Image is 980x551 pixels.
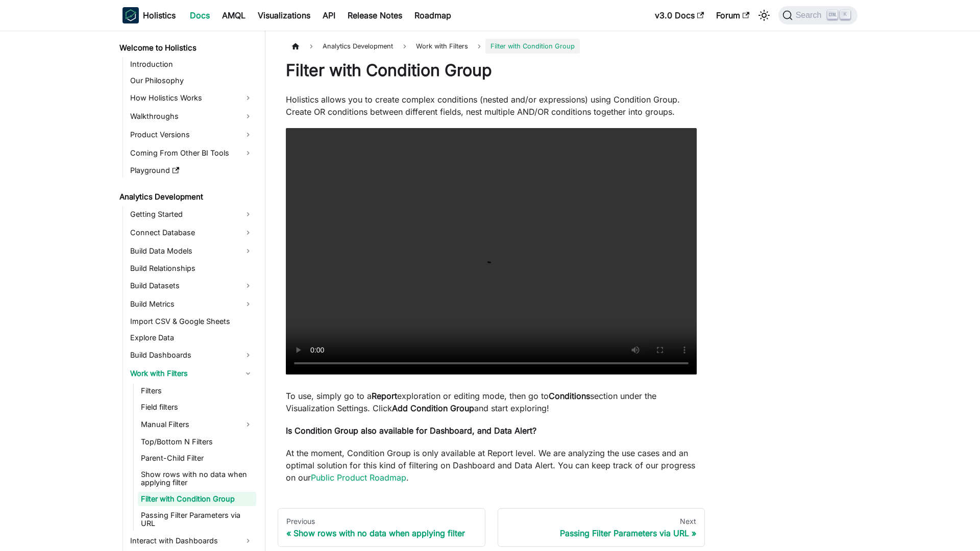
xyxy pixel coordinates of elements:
[127,365,256,382] a: Work with Filters
[372,391,397,401] strong: Report
[485,39,580,54] span: Filter with Condition Group
[286,528,477,538] div: Show rows with no data when applying filter
[216,7,252,23] a: AMQL
[138,467,256,490] a: Show rows with no data when applying filter
[127,90,256,106] a: How Holistics Works
[138,451,256,465] a: Parent-Child Filter
[122,7,176,23] a: HolisticsHolistics
[138,400,256,414] a: Field filters
[793,11,828,20] span: Search
[127,331,256,345] a: Explore Data
[341,7,408,23] a: Release Notes
[710,7,755,23] a: Forum
[184,7,216,23] a: Docs
[112,31,265,551] nav: Docs sidebar
[506,528,697,538] div: Passing Filter Parameters via URL
[286,517,477,526] div: Previous
[127,347,256,363] a: Build Dashboards
[278,508,485,547] a: PreviousShow rows with no data when applying filter
[286,93,697,118] p: Holistics allows you to create complex conditions (nested and/or expressions) using Condition Gro...
[116,41,256,55] a: Welcome to Holistics
[286,447,697,484] p: At the moment, Condition Group is only available at Report level. We are analyzing the use cases ...
[127,261,256,275] a: Build Relationships
[408,7,457,23] a: Roadmap
[127,296,256,312] a: Build Metrics
[286,128,697,374] video: Your browser does not support embedding video, but you can .
[138,416,256,433] a: Manual Filters
[122,7,139,23] img: Holistics
[127,533,256,549] a: Interact with Dashboards
[392,403,474,413] strong: Add Condition Group
[549,391,590,401] strong: Conditions
[411,39,473,54] span: Work with Filters
[138,508,256,531] a: Passing Filter Parameters via URL
[127,73,256,88] a: Our Philosophy
[286,39,305,54] a: Home page
[127,108,256,124] a: Walkthroughs
[127,206,256,222] a: Getting Started
[138,384,256,398] a: Filters
[498,508,705,547] a: NextPassing Filter Parameters via URL
[506,517,697,526] div: Next
[127,127,256,143] a: Product Versions
[127,243,256,259] a: Build Data Models
[286,425,536,436] strong: Is Condition Group also available for Dashboard, and Data Alert?
[316,7,341,23] a: API
[116,190,256,204] a: Analytics Development
[840,10,850,19] kbd: K
[286,39,697,54] nav: Breadcrumbs
[649,7,710,23] a: v3.0 Docs
[138,492,256,506] a: Filter with Condition Group
[143,9,176,21] b: Holistics
[756,7,772,23] button: Switch between dark and light mode (currently light mode)
[127,314,256,329] a: Import CSV & Google Sheets
[127,57,256,71] a: Introduction
[286,60,697,81] h1: Filter with Condition Group
[127,145,256,161] a: Coming From Other BI Tools
[311,472,406,483] a: Public Product Roadmap
[286,390,697,414] p: To use, simply go to a exploration or editing mode, then go to section under the Visualization Se...
[127,224,256,241] a: Connect Database
[778,6,857,24] button: Search (Ctrl+K)
[278,508,705,547] nav: Docs pages
[317,39,398,54] span: Analytics Development
[127,278,256,294] a: Build Datasets
[127,163,256,178] a: Playground
[252,7,316,23] a: Visualizations
[138,435,256,449] a: Top/Bottom N Filters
